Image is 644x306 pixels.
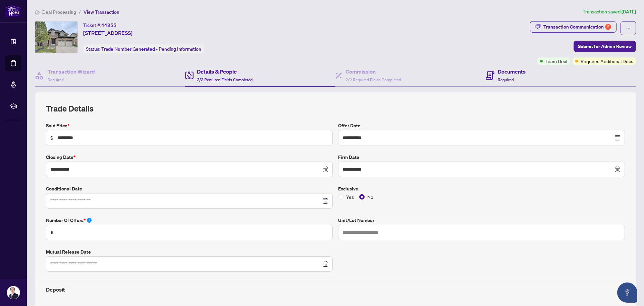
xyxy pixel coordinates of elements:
span: Required [498,77,514,82]
span: Team Deal [545,57,567,65]
span: No [365,193,376,201]
label: Sold Price [46,122,333,129]
div: 2 [605,24,611,30]
h4: Details & People [197,68,253,76]
span: Trade Number Generated - Pending Information [101,46,201,52]
span: Required [48,77,64,82]
span: 44855 [101,22,116,28]
article: Transaction saved [DATE] [583,8,636,16]
span: View Transaction [84,9,119,15]
span: ellipsis [626,26,631,31]
h4: Transaction Wizard [48,68,95,76]
h4: Deposit [46,286,625,294]
span: 3/3 Required Fields Completed [197,77,253,82]
label: Mutual Release Date [46,248,333,256]
label: Unit/Lot Number [338,217,625,224]
span: home [35,10,40,14]
span: Submit for Admin Review [578,41,632,52]
h4: Commission [345,68,401,76]
img: logo [5,5,21,17]
label: Offer Date [338,122,625,129]
h4: Documents [498,68,526,76]
span: $ [50,134,53,141]
div: Ticket #: [83,21,116,29]
img: IMG-40728761_1.jpg [35,21,77,53]
img: Profile Icon [7,286,20,299]
label: Firm Date [338,154,625,161]
label: Number of offers [46,217,333,224]
li: / [79,8,81,16]
label: Conditional Date [46,185,333,192]
h2: Trade Details [46,103,625,114]
div: Transaction Communication [543,21,611,32]
span: info-circle [87,218,92,223]
span: Yes [343,193,357,201]
label: Closing Date [46,154,333,161]
span: Deal Processing [42,9,76,15]
label: Exclusive [338,185,625,192]
button: Transaction Communication2 [530,21,616,33]
div: Status: [83,44,204,53]
span: Requires Additional Docs [581,57,633,65]
span: 2/2 Required Fields Completed [345,77,401,82]
span: [STREET_ADDRESS] [83,29,132,37]
button: Open asap [617,282,637,303]
button: Submit for Admin Review [574,41,636,52]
